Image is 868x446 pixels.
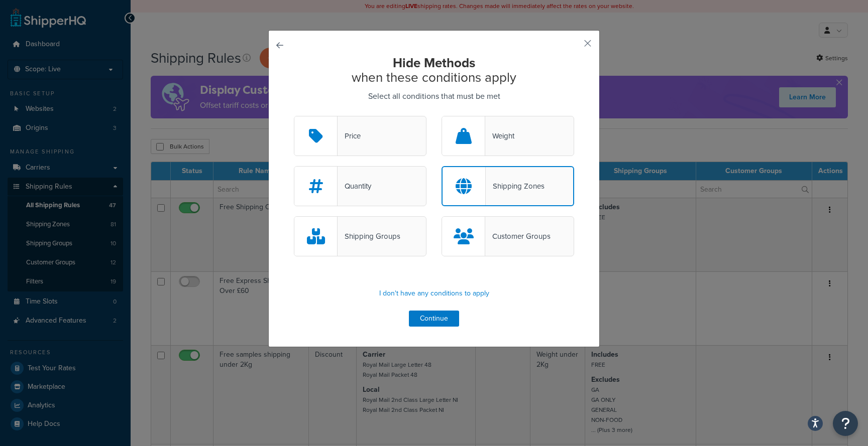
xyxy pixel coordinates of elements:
div: Weight [485,129,514,143]
h2: when these conditions apply [294,56,574,84]
strong: Hide Methods [393,53,475,72]
div: Price [338,129,361,143]
div: Shipping Groups [338,229,400,243]
button: Open Resource Center [833,411,858,436]
button: Continue [409,311,459,327]
p: I don't have any conditions to apply [294,286,574,301]
p: Select all conditions that must be met [294,89,574,103]
div: Quantity [338,179,371,193]
div: Customer Groups [485,229,551,243]
div: Shipping Zones [486,179,545,193]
